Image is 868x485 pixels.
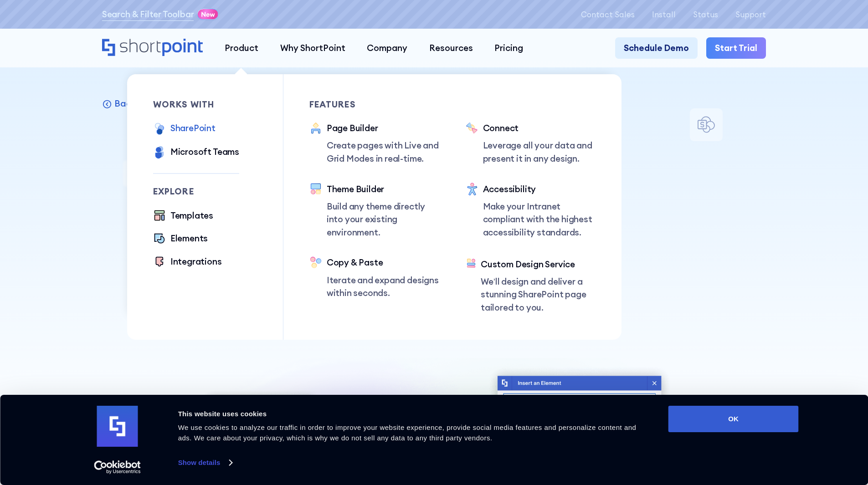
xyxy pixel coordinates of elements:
[615,37,698,59] a: Schedule Demo
[327,183,440,196] div: Theme Builder
[466,258,596,314] a: Custom Design ServiceWe’ll design and deliver a stunning SharePoint page tailored to you.
[309,256,440,299] a: Copy & PasteIterate and expand designs within seconds.
[97,406,138,447] img: logo
[367,41,407,55] div: Company
[153,145,239,160] a: Microsoft Teams
[481,275,596,314] p: We’ll design and deliver a stunning SharePoint page tailored to you.
[102,97,189,109] a: Back to Elements
[309,100,440,109] div: Features
[170,232,208,245] div: Elements
[170,122,216,135] div: SharePoint
[153,209,213,224] a: Templates
[170,145,239,158] div: Microsoft Teams
[735,10,766,19] a: Support
[494,41,523,55] div: Pricing
[483,200,596,239] p: Make your Intranet compliant with the highest accessibility standards.
[153,255,222,270] a: Integrations
[153,232,208,246] a: Elements
[481,258,596,271] div: Custom Design Service
[327,256,440,269] div: Copy & Paste
[280,41,345,55] div: Why ShortPoint
[153,122,216,137] a: SharePoint
[102,39,203,57] a: Home
[484,37,534,59] a: Pricing
[429,41,473,55] div: Resources
[327,200,440,239] p: Build any theme directly into your existing environment.
[114,97,189,109] p: Back to Elements
[668,406,799,432] button: OK
[327,122,440,135] div: Page Builder
[466,122,596,165] a: ConnectLeverage all your data and present it in any design.
[483,139,596,165] p: Leverage all your data and present it in any design.
[327,274,440,300] p: Iterate and expand designs within seconds.
[102,8,194,21] a: Search & Filter Toolbar
[693,10,718,19] a: Status
[309,122,440,165] a: Page BuilderCreate pages with Live and Grid Modes in real-time.
[581,10,635,19] a: Contact Sales
[466,183,596,240] a: AccessibilityMake your Intranet compliant with the highest accessibility standards.
[309,183,440,239] a: Theme BuilderBuild any theme directly into your existing environment.
[178,424,637,442] span: We use cookies to analyze our traffic in order to improve your website experience, provide social...
[706,37,766,59] a: Start Trial
[327,139,440,165] p: Create pages with Live and Grid Modes in real-time.
[652,10,676,19] a: Install
[214,37,269,59] a: Product
[483,183,596,196] div: Accessibility
[170,209,213,222] div: Templates
[269,37,356,59] a: Why ShortPoint
[418,37,484,59] a: Resources
[178,408,648,419] div: This website uses cookies
[153,187,240,196] div: Explore
[153,100,240,109] div: works with
[170,255,222,268] div: Integrations
[356,37,418,59] a: Company
[77,460,157,474] a: Usercentrics Cookiebot - opens in a new window
[704,379,868,485] iframe: Chat Widget
[178,456,232,470] a: Show details
[225,41,258,55] div: Product
[483,122,596,135] div: Connect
